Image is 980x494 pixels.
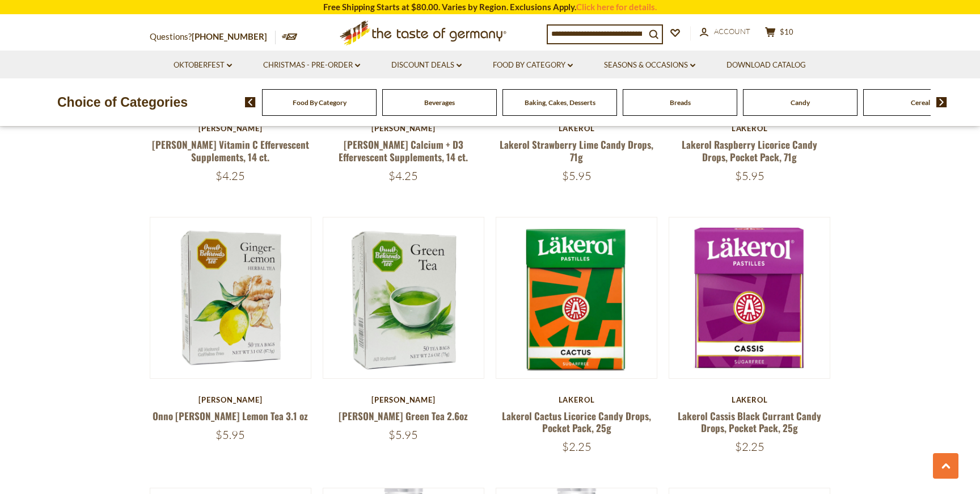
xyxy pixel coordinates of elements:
[791,98,810,107] a: Candy
[911,98,930,107] a: Cereal
[339,137,468,164] a: [PERSON_NAME] Calcium + D3 Effervescent Supplements, 14 ct.
[669,217,830,378] img: Lakerol Cassis Black Currant Candy Drops, Pocket Pack, 25g
[670,98,691,107] a: Breads
[700,26,750,38] a: Account
[780,27,793,36] span: $10
[669,124,830,133] div: Lakerol
[669,395,830,404] div: Lakerol
[153,409,308,423] a: Onno [PERSON_NAME] Lemon Tea 3.1 oz
[496,217,657,378] img: Lakerol Cactus Licorice Candy Drops, Pocket Pack, 25g
[576,2,657,12] a: Click here for details.
[192,31,267,41] a: [PHONE_NUMBER]
[735,439,764,454] span: $2.25
[735,169,764,183] span: $5.95
[323,217,484,378] img: Onno Behrends Green Tea 2.6oz
[150,395,311,404] div: [PERSON_NAME]
[502,409,651,435] a: Lakerol Cactus Licorice Candy Drops, Pocket Pack, 25g
[391,59,462,72] a: Discount Deals
[323,124,484,133] div: [PERSON_NAME]
[424,98,455,107] a: Beverages
[293,98,347,107] a: Food By Category
[339,409,468,423] a: [PERSON_NAME] Green Tea 2.6oz
[496,395,657,404] div: Lakerol
[245,97,256,107] img: previous arrow
[714,27,750,36] span: Account
[150,124,311,133] div: [PERSON_NAME]
[678,409,821,435] a: Lakerol Cassis Black Currant Candy Drops, Pocket Pack, 25g
[216,169,245,183] span: $4.25
[525,98,595,107] a: Baking, Cakes, Desserts
[323,395,484,404] div: [PERSON_NAME]
[604,59,695,72] a: Seasons & Occasions
[762,27,796,41] button: $10
[263,59,360,72] a: Christmas - PRE-ORDER
[726,59,806,72] a: Download Catalog
[388,169,418,183] span: $4.25
[493,59,573,72] a: Food By Category
[496,124,657,133] div: Lakerol
[152,137,309,164] a: [PERSON_NAME] Vitamin C Effervescent Supplements, 14 ct.
[500,137,653,164] a: Lakerol Strawberry Lime Candy Drops, 71g
[150,30,276,44] p: Questions?
[216,428,245,442] span: $5.95
[936,97,947,107] img: next arrow
[562,439,592,454] span: $2.25
[388,428,418,442] span: $5.95
[562,169,592,183] span: $5.95
[174,59,232,72] a: Oktoberfest
[150,217,311,378] img: Onno Behrends Ginger Lemon Tea 3.1 oz
[682,137,817,164] a: Lakerol Raspberry Licorice Candy Drops, Pocket Pack, 71g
